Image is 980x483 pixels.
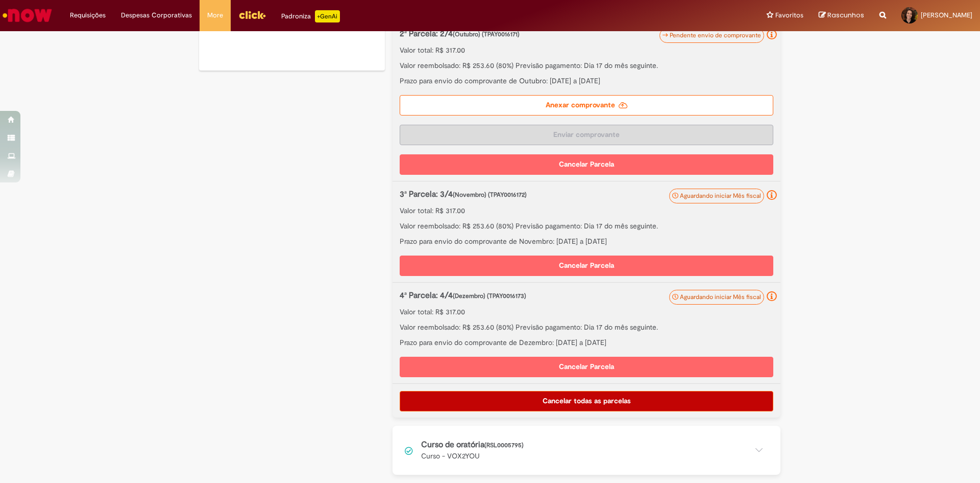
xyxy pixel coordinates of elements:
[400,337,773,348] p: Prazo para envio do comprovante de Dezembro: [DATE] a [DATE]
[453,292,526,300] span: (Dezembro) (TPAY0016173)
[670,31,761,39] span: Pendente envio de comprovante
[281,10,340,22] div: Padroniza
[680,192,761,200] span: Aguardando iniciar Mês fiscal
[400,60,773,71] p: Valor reembolsado: R$ 253.60 (80%) Previsão pagamento: Dia 17 do mês seguinte.
[400,189,720,200] p: 3ª Parcela: 3/4
[400,154,773,175] button: Cancelar Parcela
[400,205,773,216] p: Valor total: R$ 317.00
[819,11,864,20] a: Rascunhos
[400,391,773,411] button: Cancelar todas as parcelas
[70,10,106,20] span: Requisições
[827,10,864,20] span: Rascunhos
[121,10,192,20] span: Despesas Corporativas
[400,290,720,302] p: 4ª Parcela: 4/4
[400,28,720,40] p: 2ª Parcela: 2/4
[400,357,773,377] button: Cancelar Parcela
[400,307,773,317] p: Valor total: R$ 317.00
[921,11,972,19] span: [PERSON_NAME]
[400,221,773,231] p: Valor reembolsado: R$ 253.60 (80%) Previsão pagamento: Dia 17 do mês seguinte.
[1,5,54,26] img: ServiceNow
[453,191,527,199] span: (Novembro) (TPAY0016172)
[400,95,773,116] label: Anexar comprovante
[400,45,773,55] p: Valor total: R$ 317.00
[315,10,340,22] p: +GenAi
[775,10,803,20] span: Favoritos
[207,10,223,20] span: More
[453,30,520,38] span: (Outubro) (TPAY0016171)
[400,236,773,246] p: Prazo para envio do comprovante de Novembro: [DATE] a [DATE]
[400,76,773,86] p: Prazo para envio do comprovante de Outubro: [DATE] a [DATE]
[400,322,773,332] p: Valor reembolsado: R$ 253.60 (80%) Previsão pagamento: Dia 17 do mês seguinte.
[680,293,761,301] span: Aguardando iniciar Mês fiscal
[238,7,266,22] img: click_logo_yellow_360x200.png
[400,256,773,276] button: Cancelar Parcela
